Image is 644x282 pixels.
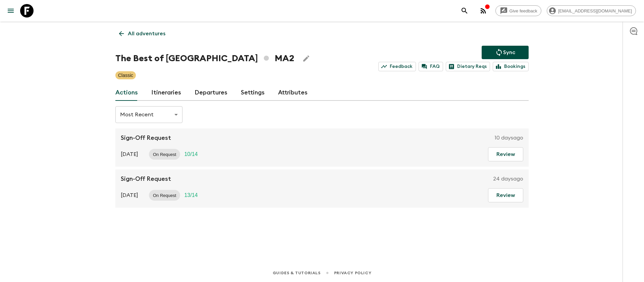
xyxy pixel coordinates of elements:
[488,188,523,202] button: Review
[419,62,443,71] a: FAQ
[503,48,515,56] p: Sync
[149,152,180,157] span: On Request
[121,191,138,199] p: [DATE]
[151,85,181,101] a: Itineraries
[554,8,636,13] span: [EMAIL_ADDRESS][DOMAIN_NAME]
[180,190,202,201] div: Trip Fill
[195,85,227,101] a: Departures
[184,191,198,199] p: 13 / 14
[115,52,294,65] h1: The Best of [GEOGRAPHIC_DATA] MA2
[300,52,313,65] button: Edit Adventure Title
[273,269,321,277] a: Guides & Tutorials
[121,175,171,183] p: Sign-Off Request
[334,269,371,277] a: Privacy Policy
[115,105,182,124] div: Most Recent
[241,85,265,101] a: Settings
[488,147,523,161] button: Review
[493,175,523,183] p: 24 days ago
[121,134,171,142] p: Sign-Off Request
[121,150,138,158] p: [DATE]
[446,62,490,71] a: Dietary Reqs
[493,62,529,71] a: Bookings
[495,5,541,16] a: Give feedback
[482,46,529,59] button: Sync adventure departures to the booking engine
[458,4,471,17] button: search adventures
[506,8,541,13] span: Give feedback
[495,134,523,142] p: 10 days ago
[149,193,180,198] span: On Request
[115,85,138,101] a: Actions
[180,149,202,160] div: Trip Fill
[128,30,165,38] p: All adventures
[118,72,133,79] p: Classic
[278,85,308,101] a: Attributes
[547,5,636,16] div: [EMAIL_ADDRESS][DOMAIN_NAME]
[378,62,416,71] a: Feedback
[115,27,169,40] a: All adventures
[184,150,198,158] p: 10 / 14
[4,4,17,17] button: menu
